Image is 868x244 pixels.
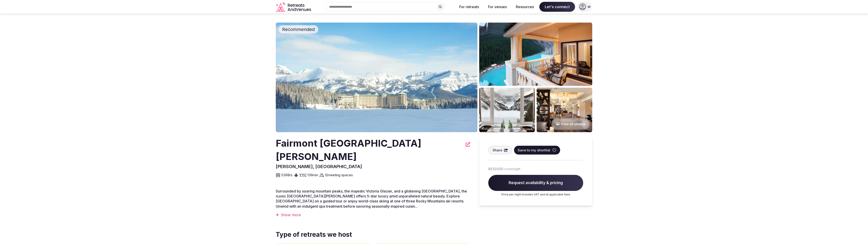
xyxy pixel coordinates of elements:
span: Surrounded by soaring mountain peaks, the majestic Victoria Glacier, and a glistening [GEOGRAPHIC... [276,189,467,209]
img: Venue gallery photo [479,88,535,132]
span: Share [493,148,502,152]
span: 12 meeting spaces [325,173,353,177]
a: YYC [299,173,307,177]
img: Venue cover photo [276,23,477,132]
button: Save to my shortlist [514,146,560,155]
button: Resources [512,2,538,12]
div: Recommended [278,25,318,33]
div: Show more [276,212,470,217]
span: Recommended [280,26,316,33]
span: $532 USD [488,167,503,171]
p: Price per night includes VAT and all applicable fees [488,193,583,197]
img: Venue gallery photo [537,88,592,132]
span: Save to my shortlist [518,148,550,152]
span: 139 min [307,173,318,177]
button: Share [488,146,512,155]
svg: Retreats and Venues company logo [276,2,312,12]
span: 539 Brs [281,173,292,177]
span: room/night [504,167,520,171]
button: View all photos [551,118,590,130]
span: [PERSON_NAME], [GEOGRAPHIC_DATA] [276,164,362,169]
span: Let's connect [539,2,575,12]
span: Request availability & pricing [488,175,583,191]
button: For venues [484,2,510,12]
button: For retreats [456,2,483,12]
span: Type of retreats we host [276,230,470,239]
img: Venue gallery photo [479,23,592,86]
h2: Fairmont [GEOGRAPHIC_DATA][PERSON_NAME] [276,137,463,163]
a: Visit the homepage [276,2,312,12]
